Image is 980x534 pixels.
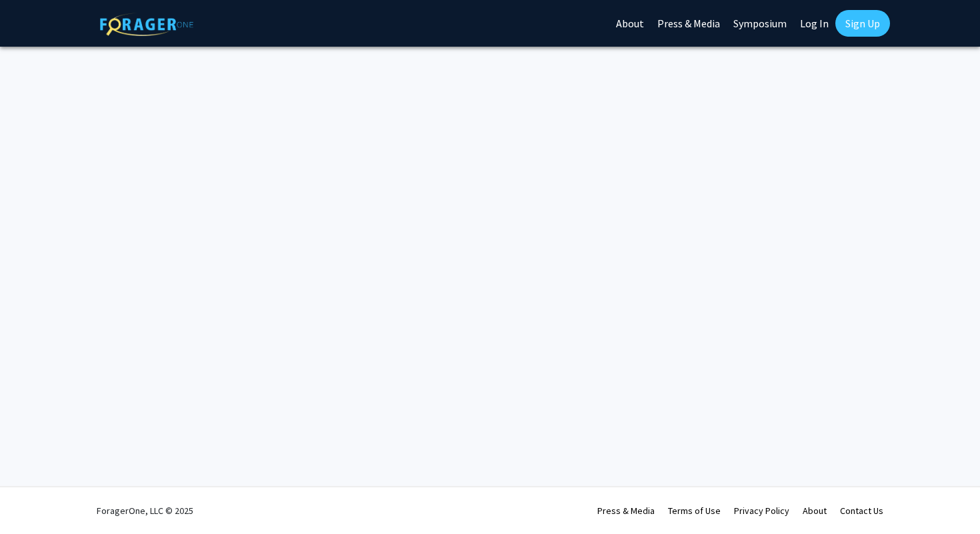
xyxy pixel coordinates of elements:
a: About [803,505,827,517]
a: Press & Media [597,505,655,517]
a: Sign Up [835,10,890,37]
div: ForagerOne, LLC © 2025 [97,487,193,534]
a: Terms of Use [668,505,721,517]
a: Contact Us [840,505,883,517]
img: ForagerOne Logo [100,13,193,36]
a: Privacy Policy [734,505,789,517]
